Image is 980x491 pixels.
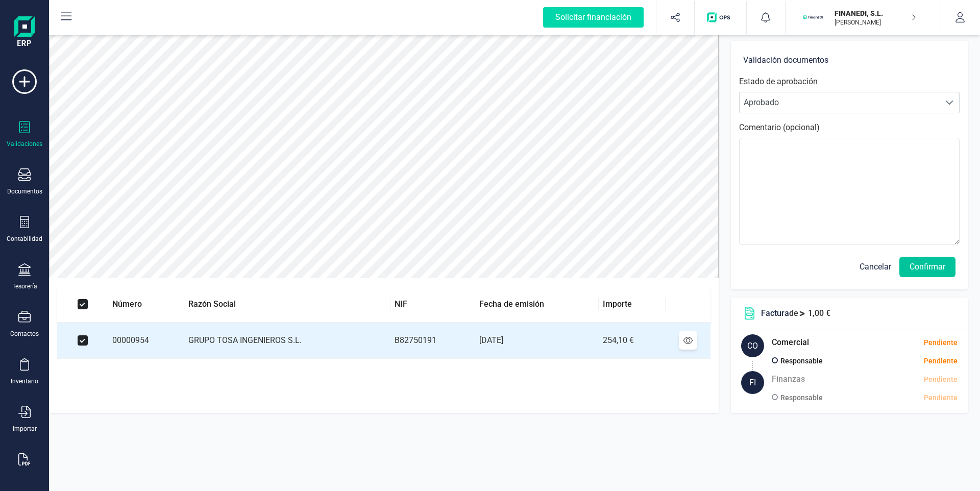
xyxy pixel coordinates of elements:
div: Documentos [7,187,42,195]
span: Aprobado [740,92,940,113]
th: Razón Social [184,286,390,323]
div: Pendiente [924,374,958,385]
span: Cancelar [860,261,891,273]
div: Contactos [10,330,39,338]
button: FIFINANEDI, S.L.[PERSON_NAME] [798,1,928,34]
label: Estado de aprobación [739,76,818,88]
button: Logo de OPS [701,1,740,34]
h6: Validación documentos [743,53,955,67]
div: Contabilidad [7,235,42,243]
img: Logo Finanedi [14,16,35,49]
p: Responsable [780,391,823,404]
th: Número [108,286,184,323]
img: Logo de OPS [707,12,734,22]
div: Importar [13,425,37,433]
p: [PERSON_NAME] [835,18,916,27]
button: Confirmar [899,257,955,277]
td: B82750191 [390,323,475,359]
p: Responsable [780,355,823,367]
div: FI [741,371,764,394]
th: Fecha de emisión [475,286,599,323]
td: [DATE] [475,323,599,359]
p: de 1,00 € [761,307,830,320]
img: FI [802,6,824,29]
td: 254,10 € [599,323,666,359]
div: Solicitar financiación [543,7,644,28]
th: Importe [599,286,666,323]
div: Pendiente [867,392,958,403]
div: Validaciones [7,140,42,148]
h5: Comercial [772,334,809,351]
div: Inventario [11,377,38,385]
th: NIF [390,286,475,323]
button: Solicitar financiación [531,1,656,34]
h5: Finanzas [772,371,805,387]
span: Factura [761,308,789,318]
td: GRUPO TOSA INGENIEROS S.L. [184,323,390,359]
label: Comentario (opcional) [739,121,820,134]
div: Pendiente [867,356,958,366]
div: CO [741,334,764,357]
div: Pendiente [924,337,958,348]
div: Tesorería [12,282,37,290]
p: FINANEDI, S.L. [835,8,916,18]
td: 00000954 [108,323,184,359]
